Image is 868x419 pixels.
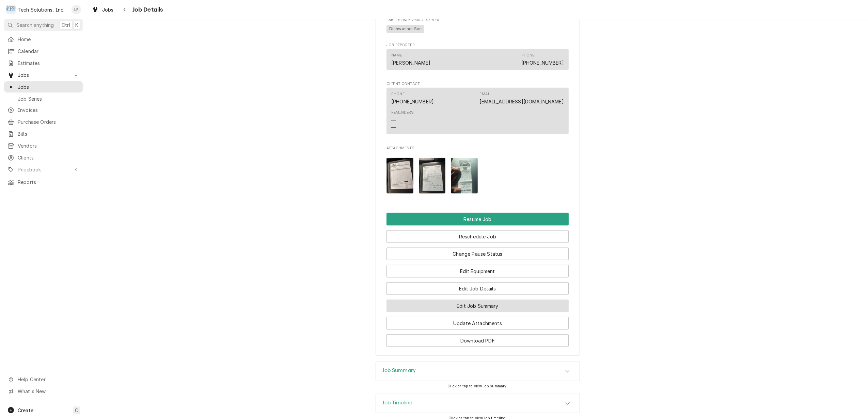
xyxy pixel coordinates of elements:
span: Dishwasher Svc [386,25,424,33]
span: Jobs [102,6,114,13]
div: Tech Solutions, Inc.'s Avatar [6,5,16,14]
span: [object Object] [386,24,569,34]
div: Lisa Paschal's Avatar [72,5,81,14]
div: Phone [391,91,434,105]
div: Button Group Row [386,330,569,347]
h3: Job Timeline [383,400,413,406]
div: Email [480,91,492,97]
a: Jobs [89,4,116,15]
div: Contact [386,49,569,70]
button: Edit Job Summary [386,300,569,312]
div: Email [480,91,564,105]
button: Resume Job [386,213,569,225]
div: — [391,117,396,124]
span: Purchase Orders [18,118,79,125]
div: Button Group [386,213,569,347]
div: LP [72,5,81,14]
span: K [75,21,78,29]
a: Purchase Orders [4,116,83,128]
div: Accordion Header [376,362,580,381]
a: Vendors [4,140,83,151]
span: Labels [386,17,569,23]
img: ZJq2s3EBTj2B8cWbxwTq [451,158,478,194]
span: Click or tap to view job summary. [447,384,507,388]
a: [PHONE_NUMBER] [391,99,434,104]
div: Job Summary [376,362,580,381]
div: Tech Solutions, Inc. [18,6,64,13]
a: Reports [4,177,83,188]
a: Jobs [4,81,83,93]
button: Reschedule Job [386,230,569,243]
span: Calendar [18,48,79,55]
div: Button Group Row [386,213,569,225]
div: Client Contact List [386,88,569,137]
div: Name [391,53,430,66]
span: Search anything [16,21,54,29]
img: PJfWuCGTQGsTxtpEW9RI [386,158,413,194]
div: Job Reporter List [386,49,569,73]
a: Calendar [4,46,83,57]
span: Jobs [18,71,69,79]
div: Job Reporter [386,43,569,73]
span: Create [18,407,33,413]
a: Estimates [4,57,83,69]
a: [PHONE_NUMBER] [521,60,564,66]
span: Vendors [18,142,79,149]
div: Button Group Row [386,260,569,278]
button: Edit Equipment [386,265,569,278]
span: Client Contact [386,81,569,87]
div: [object Object] [386,17,569,34]
a: Bills [4,128,83,139]
div: [PERSON_NAME] [391,59,430,66]
span: Estimates [18,60,79,67]
a: Invoices [4,104,83,116]
span: Clients [18,154,79,161]
span: Attachments [386,152,569,199]
div: Phone [521,53,564,66]
span: (Only Visible to You) [400,18,439,22]
a: [EMAIL_ADDRESS][DOMAIN_NAME] [480,99,564,104]
div: Button Group Row [386,278,569,295]
span: Reports [18,179,79,186]
span: Job Series [18,95,79,102]
button: Search anythingCtrlK [4,19,83,31]
span: Help Center [18,376,79,383]
button: Edit Job Details [386,282,569,295]
a: Go to Jobs [4,69,83,81]
a: Go to What's New [4,386,83,397]
span: Job Details [130,5,163,14]
a: Job Series [4,93,83,104]
button: Change Pause Status [386,248,569,260]
div: Button Group Row [386,312,569,330]
a: Clients [4,152,83,163]
div: Button Group Row [386,295,569,312]
button: Accordion Details Expand Trigger [376,362,580,381]
div: Reminders [391,110,414,115]
div: T [6,5,16,14]
span: Attachments [386,146,569,151]
div: — [391,124,396,131]
div: Phone [391,91,405,97]
img: 8fu57N9wQ6Wz1M0llQvw [419,158,446,194]
span: Job Reporter [386,43,569,48]
div: Phone [521,53,535,58]
a: Home [4,34,83,45]
span: Pricebook [18,166,69,173]
a: Go to Help Center [4,374,83,385]
div: Name [391,53,402,58]
button: Download PDF [386,334,569,347]
span: Jobs [18,83,79,90]
span: Ctrl [62,21,70,29]
div: Button Group Row [386,225,569,243]
button: Accordion Details Expand Trigger [376,394,580,413]
div: Button Group Row [386,243,569,260]
div: Job Timeline [376,394,580,414]
span: Home [18,36,79,43]
span: C [75,407,78,414]
h3: Job Summary [383,367,416,374]
div: Attachments [386,146,569,199]
button: Navigate back [120,4,130,15]
button: Update Attachments [386,317,569,330]
span: Invoices [18,106,79,114]
span: What's New [18,388,79,395]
